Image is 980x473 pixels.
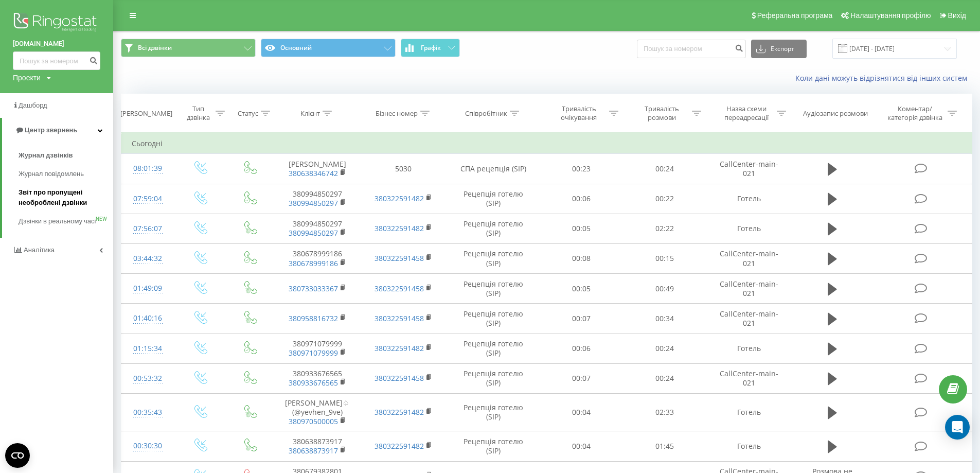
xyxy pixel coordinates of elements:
[274,184,361,214] td: 380994850297
[138,44,172,52] span: Всі дзвінки
[795,73,972,83] a: Коли дані можуть відрізнятися вiд інших систем
[447,184,540,214] td: Рецепція готелю (SIP)
[120,109,172,118] div: [PERSON_NAME]
[945,415,970,440] div: Open Intercom Messenger
[706,184,792,214] td: Готель
[447,304,540,334] td: Рецепція готелю (SIP)
[540,393,622,431] td: 00:04
[375,373,424,383] a: 380322591458
[540,214,622,243] td: 00:05
[850,11,931,20] span: Налаштування профілю
[421,44,441,51] span: Графік
[447,431,540,461] td: Рецепція готелю (SIP)
[447,154,540,184] td: СПА рецепція (SIP)
[300,109,320,118] div: Клієнт
[623,334,706,363] td: 00:24
[13,39,100,49] a: [DOMAIN_NAME]
[19,146,113,165] a: Журнал дзвінків
[948,11,966,20] span: Вихід
[540,154,622,184] td: 00:23
[623,154,706,184] td: 00:24
[375,223,424,233] a: 380322591482
[375,343,424,353] a: 380322591482
[289,258,338,268] a: 380678999186
[540,184,622,214] td: 00:06
[361,154,447,184] td: 5030
[540,363,622,393] td: 00:07
[132,219,164,239] div: 07:56:07
[447,243,540,273] td: Рецепція готелю (SIP)
[706,214,792,243] td: Готель
[289,198,338,208] a: 380994850297
[19,212,113,231] a: Дзвінки в реальному часіNEW
[132,369,164,389] div: 00:53:32
[5,443,30,468] button: Open CMP widget
[447,334,540,363] td: Рецепція готелю (SIP)
[238,109,258,118] div: Статус
[540,274,622,304] td: 00:05
[274,334,361,363] td: 380971079999
[132,308,164,328] div: 01:40:16
[706,304,792,334] td: CallCenter-main-021
[540,243,622,273] td: 00:08
[719,104,774,122] div: Назва схеми переадресації
[706,274,792,304] td: CallCenter-main-021
[401,39,460,57] button: Графік
[289,228,338,238] a: 380994850297
[375,407,424,417] a: 380322591482
[637,40,746,58] input: Пошук за номером
[274,393,361,431] td: [PERSON_NAME]♤ (@yevhen_9ve)
[706,243,792,273] td: CallCenter-main-021
[634,104,689,122] div: Тривалість розмови
[540,334,622,363] td: 00:06
[121,133,972,154] td: Сьогодні
[623,184,706,214] td: 00:22
[551,104,607,122] div: Тривалість очікування
[132,339,164,359] div: 01:15:34
[706,431,792,461] td: Готель
[375,284,424,293] a: 380322591458
[19,183,113,212] a: Звіт про пропущені необроблені дзвінки
[19,165,113,183] a: Журнал повідомлень
[375,313,424,323] a: 380322591458
[289,348,338,358] a: 380971079999
[706,154,792,184] td: CallCenter-main-021
[132,189,164,209] div: 07:59:04
[376,109,418,118] div: Бізнес номер
[274,431,361,461] td: 380638873917
[465,109,507,118] div: Співробітник
[751,40,807,58] button: Експорт
[375,194,424,203] a: 380322591482
[13,73,41,83] div: Проекти
[375,441,424,451] a: 380322591482
[132,249,164,269] div: 03:44:32
[623,243,706,273] td: 00:15
[19,216,96,226] span: Дзвінки в реальному часі
[274,154,361,184] td: [PERSON_NAME]
[289,446,338,456] a: 380638873917
[803,109,868,118] div: Аудіозапис розмови
[706,334,792,363] td: Готель
[375,253,424,263] a: 380322591458
[274,243,361,273] td: 380678999186
[623,431,706,461] td: 01:45
[623,304,706,334] td: 00:34
[757,11,833,20] span: Реферальна програма
[132,159,164,179] div: 08:01:39
[19,150,73,161] span: Журнал дзвінків
[289,168,338,178] a: 380638346742
[274,363,361,393] td: 380933676565
[623,214,706,243] td: 02:22
[274,214,361,243] td: 380994850297
[447,214,540,243] td: Рецепція готелю (SIP)
[289,416,338,426] a: 380970500005
[447,363,540,393] td: Рецепція готелю (SIP)
[623,393,706,431] td: 02:33
[19,169,84,179] span: Журнал повідомлень
[2,118,113,143] a: Центр звернень
[132,436,164,456] div: 00:30:30
[24,246,55,254] span: Аналiтика
[289,313,338,323] a: 380958816732
[289,284,338,293] a: 380733033367
[13,51,100,70] input: Пошук за номером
